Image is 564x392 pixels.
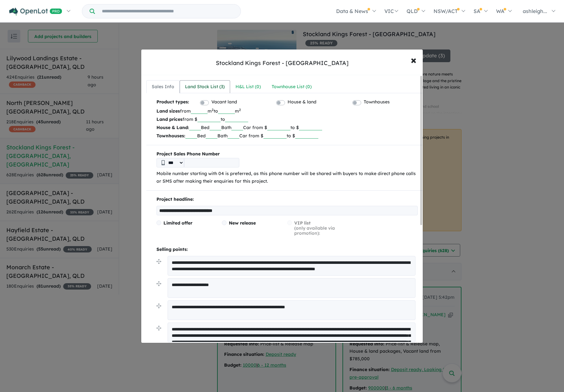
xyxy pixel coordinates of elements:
p: from $ to [156,115,418,123]
img: Openlot PRO Logo White [9,8,62,16]
p: Selling points: [156,246,418,253]
img: drag.svg [156,304,161,308]
b: Project Sales Phone Number [156,150,418,158]
sup: 2 [212,108,214,112]
div: Townhouse List ( 0 ) [272,83,312,91]
span: × [411,53,416,67]
b: Land prices [156,116,182,122]
input: Try estate name, suburb, builder or developer [96,4,239,18]
img: drag.svg [156,259,161,264]
label: House & land [288,98,316,106]
p: Bed Bath Car from $ to $ [156,123,418,132]
div: Sales Info [152,83,174,91]
b: Townhouses: [156,133,185,139]
p: Project headline: [156,196,418,203]
div: H&L List ( 0 ) [236,83,261,91]
div: Land Stock List ( 3 ) [185,83,225,91]
p: from m to m [156,107,418,115]
span: New release [229,220,256,226]
b: Land sizes [156,108,180,114]
img: drag.svg [156,281,161,286]
b: Product types: [156,98,189,107]
span: Limited offer [163,220,192,226]
b: House & Land: [156,125,189,130]
span: ashleigh... [523,8,547,14]
label: Vacant land [211,98,237,106]
p: Bed Bath Car from $ to $ [156,132,418,140]
div: Stockland Kings Forest - [GEOGRAPHIC_DATA] [216,59,348,67]
sup: 2 [239,108,241,112]
p: Mobile number starting with 04 is preferred, as this phone number will be shared with buyers to m... [156,170,418,185]
img: Phone icon [162,160,165,165]
img: drag.svg [156,326,161,330]
label: Townhouses [364,98,390,106]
